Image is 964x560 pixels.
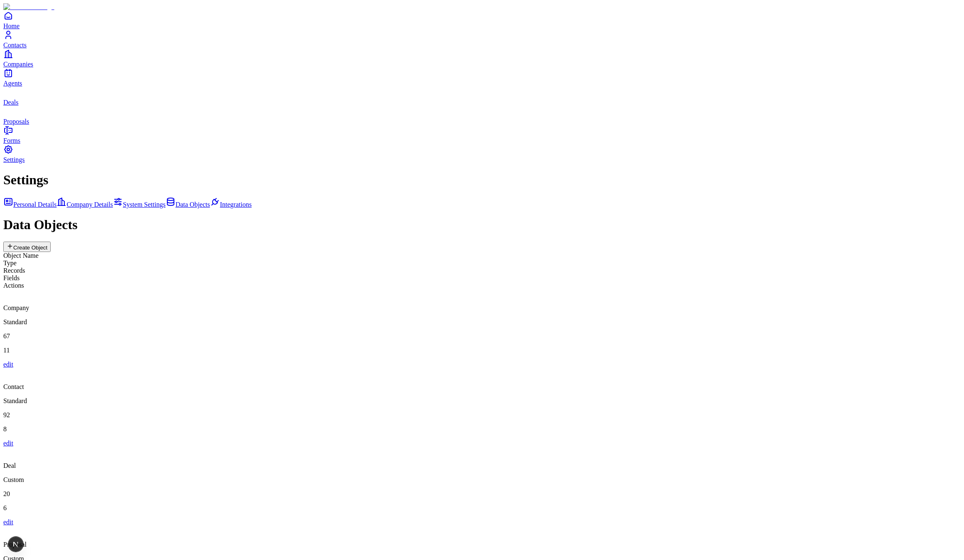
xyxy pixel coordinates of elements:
div: Type [3,259,961,267]
h1: Data Objects [3,217,961,232]
p: 92 [3,411,961,419]
span: Personal Details [13,201,56,208]
span: Companies [3,61,33,68]
a: edit [3,361,13,368]
button: Create Object [3,242,51,252]
span: Data Objects [176,201,210,208]
p: 6 [3,504,961,512]
a: deals [3,87,961,106]
p: Deal [3,462,961,470]
span: Proposals [3,118,29,125]
a: System Settings [113,201,166,208]
h1: Settings [3,172,961,188]
p: Custom [3,476,961,484]
span: Settings [3,156,25,163]
a: Settings [3,144,961,163]
p: 67 [3,333,961,340]
p: 11 [3,347,961,354]
p: Company [3,304,961,312]
div: Actions [3,282,961,289]
div: Fields [3,274,961,282]
a: Forms [3,125,961,144]
p: Standard [3,397,961,405]
a: proposals [3,106,961,125]
p: 8 [3,426,961,433]
span: System Settings [123,201,166,208]
a: Data Objects [166,201,210,208]
div: Object Name [3,252,961,259]
a: Integrations [210,201,252,208]
span: Company Details [66,201,113,208]
a: Company Details [56,201,113,208]
p: Proposal [3,541,961,548]
p: Standard [3,318,961,326]
a: Contacts [3,30,961,49]
p: Contact [3,383,961,391]
span: Agents [3,80,22,87]
span: Integrations [220,201,252,208]
a: Home [3,11,961,29]
span: Contacts [3,42,27,49]
a: edit [3,518,13,526]
a: edit [3,440,13,447]
img: Item Brain Logo [3,3,54,11]
div: Records [3,267,961,274]
span: Forms [3,137,20,144]
a: Personal Details [3,201,56,208]
p: 20 [3,490,961,498]
span: Deals [3,99,18,106]
a: Agents [3,68,961,87]
span: Home [3,22,20,29]
a: Companies [3,49,961,68]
